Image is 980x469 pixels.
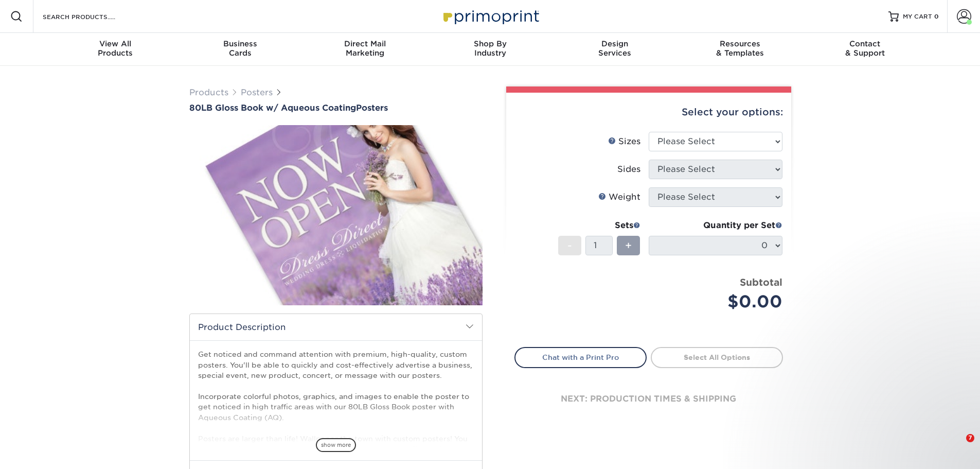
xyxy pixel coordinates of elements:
a: Resources& Templates [678,33,803,66]
div: Sets [558,219,640,232]
input: SEARCH PRODUCTS..... [42,10,142,23]
span: View All [53,39,178,48]
a: Contact& Support [803,33,928,66]
span: Resources [678,39,803,48]
strong: Subtotal [740,276,782,288]
div: Marketing [302,39,427,58]
a: BusinessCards [177,33,302,66]
span: MY CART [903,12,932,21]
span: Shop By [427,39,553,48]
img: Primoprint [439,5,542,27]
div: & Support [803,39,928,58]
div: & Templates [678,39,803,58]
a: View AllProducts [53,33,178,66]
span: Direct Mail [302,39,427,48]
span: 80LB Gloss Book w/ Aqueous Coating [189,103,356,113]
iframe: Google Customer Reviews [3,438,87,465]
a: 80LB Gloss Book w/ Aqueous CoatingPosters [189,103,483,113]
div: Weight [598,191,640,203]
div: Sides [617,163,640,176]
img: 80LB Gloss Book<br/>w/ Aqueous Coating 01 [189,114,483,317]
div: Industry [427,39,553,58]
a: Products [189,88,228,97]
div: Select your options: [514,93,783,132]
span: + [625,238,632,253]
iframe: Intercom live chat [945,434,970,459]
a: Select All Options [651,347,783,368]
a: Shop ByIndustry [427,33,553,66]
div: next: production times & shipping [514,368,783,430]
span: - [567,238,572,253]
a: Direct MailMarketing [302,33,427,66]
div: Cards [177,39,302,58]
span: 7 [966,434,974,442]
span: 0 [934,13,939,20]
div: Services [553,39,678,58]
span: Business [177,39,302,48]
a: Posters [241,88,273,97]
div: Sizes [608,135,640,148]
div: Products [53,39,178,58]
span: show more [316,438,356,452]
h1: Posters [189,103,483,113]
a: Chat with a Print Pro [514,347,647,368]
a: DesignServices [553,33,678,66]
span: Contact [803,39,928,48]
span: Design [553,39,678,48]
div: Quantity per Set [649,219,782,232]
h2: Product Description [190,314,482,340]
div: $0.00 [656,289,782,314]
